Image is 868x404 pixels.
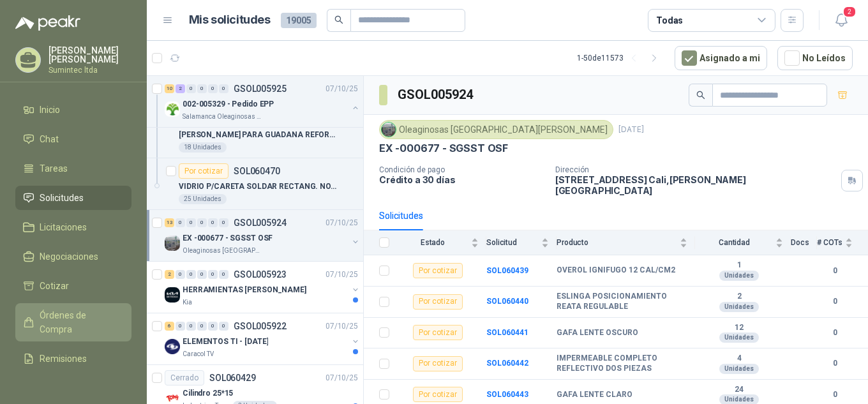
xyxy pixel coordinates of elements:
a: SOL060439 [486,266,528,275]
p: GSOL005924 [234,218,287,227]
b: 0 [817,357,853,370]
div: 0 [219,322,228,331]
b: GAFA LENTE OSCURO [557,328,638,338]
img: Company Logo [165,339,180,354]
p: 07/10/25 [325,372,358,384]
h3: GSOL005924 [398,85,475,105]
button: No Leídos [777,46,853,70]
a: Licitaciones [15,215,131,239]
div: 0 [197,84,207,93]
a: Por cotizarSOL060470VIDRIO P/CARETA SOLDAR RECTANG. NO.1225 Unidades [147,158,363,210]
b: 0 [817,296,853,308]
b: GAFA LENTE CLARO [557,390,632,400]
p: 07/10/25 [325,217,358,229]
a: Órdenes de Compra [15,303,131,341]
div: 0 [186,322,196,331]
span: Tareas [40,161,68,176]
div: Por cotizar [413,387,463,402]
b: 24 [695,385,783,395]
span: Cantidad [695,238,773,247]
a: 13 0 0 0 0 0 GSOL00592407/10/25 Company LogoEX -000677 - SGSST OSFOleaginosas [GEOGRAPHIC_DATA][P... [165,215,361,256]
a: 6 0 0 0 0 0 GSOL00592207/10/25 Company LogoELEMENTOS TI - [DATE]Caracol TV [165,318,361,359]
img: Company Logo [382,123,396,137]
p: [DATE] [618,124,644,136]
img: Company Logo [165,101,180,117]
b: IMPERMEABLE COMPLETO REFLECTIVO DOS PIEZAS [557,354,687,373]
div: Por cotizar [413,325,463,340]
span: Cotizar [40,279,69,293]
th: Cantidad [695,230,791,255]
div: 0 [197,270,207,279]
div: 0 [176,322,185,331]
div: 0 [186,270,196,279]
div: 0 [186,84,196,93]
div: 0 [219,270,228,279]
div: 10 [165,84,174,93]
span: Inicio [40,103,60,117]
p: Kia [183,297,192,308]
p: [STREET_ADDRESS] Cali , [PERSON_NAME][GEOGRAPHIC_DATA] [555,174,836,196]
div: 2 [165,270,174,279]
div: 0 [197,322,207,331]
th: Docs [791,230,817,255]
span: 19005 [281,13,317,28]
div: 1 - 50 de 11573 [577,48,664,68]
a: 10 2 0 0 0 0 GSOL00592507/10/25 Company Logo002-005329 - Pedido EPPSalamanca Oleaginosas SAS [165,81,361,122]
a: SOL060443 [486,390,528,399]
p: GSOL005925 [234,84,287,93]
span: search [334,15,343,24]
span: Estado [397,238,468,247]
div: Solicitudes [379,209,423,223]
button: 2 [830,9,853,32]
a: Solicitudes [15,186,131,210]
span: Negociaciones [40,250,98,264]
p: EX -000677 - SGSST OSF [183,232,273,244]
div: 6 [165,322,174,331]
b: 0 [817,389,853,401]
b: ESLINGA POSICIONAMIENTO REATA REGULABLE [557,292,687,311]
p: VIDRIO P/CARETA SOLDAR RECTANG. NO.12 [179,181,338,193]
div: Unidades [719,364,759,374]
p: [PERSON_NAME] [PERSON_NAME] [49,46,131,64]
a: SOL060440 [486,297,528,306]
p: Dirección [555,165,836,174]
div: 2 [176,84,185,93]
div: Oleaginosas [GEOGRAPHIC_DATA][PERSON_NAME] [379,120,613,139]
div: 0 [176,218,185,227]
a: SOL060441 [486,328,528,337]
span: Chat [40,132,59,146]
span: Licitaciones [40,220,87,234]
th: # COTs [817,230,868,255]
div: Por cotizar [179,163,228,179]
div: Por cotizar [413,294,463,310]
span: Remisiones [40,352,87,366]
p: Oleaginosas [GEOGRAPHIC_DATA][PERSON_NAME] [183,246,263,256]
a: Cotizar [15,274,131,298]
p: SOL060429 [209,373,256,382]
b: 2 [695,292,783,302]
div: Por cotizar [413,356,463,371]
div: 0 [176,270,185,279]
b: 4 [695,354,783,364]
div: Unidades [719,302,759,312]
div: 0 [219,218,228,227]
a: Inicio [15,98,131,122]
img: Logo peakr [15,15,80,31]
a: SOL060442 [486,359,528,368]
p: 07/10/25 [325,269,358,281]
b: OVEROL IGNIFUGO 12 CAL/CM2 [557,266,675,276]
div: 0 [219,84,228,93]
a: Chat [15,127,131,151]
div: Unidades [719,333,759,343]
a: Remisiones [15,347,131,371]
div: Unidades [719,271,759,281]
div: Por cotizar [413,263,463,278]
p: ELEMENTOS TI - [DATE] [183,336,268,348]
p: Condición de pago [379,165,545,174]
div: Todas [656,13,683,27]
b: 12 [695,323,783,333]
